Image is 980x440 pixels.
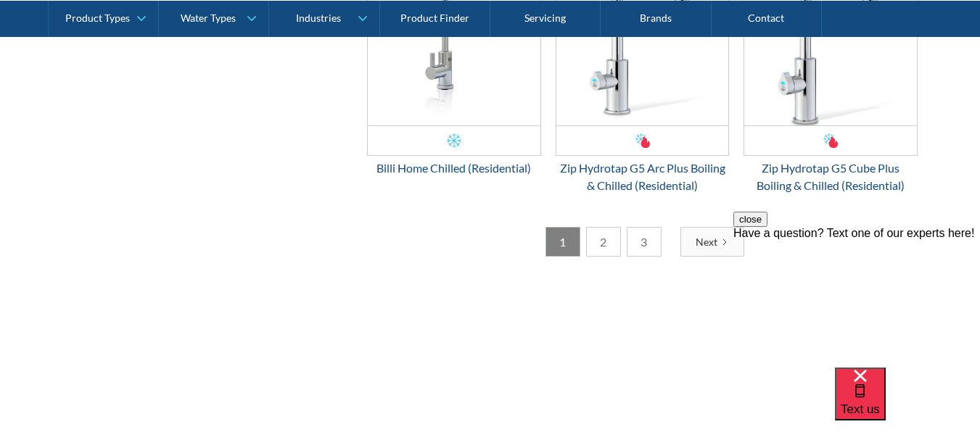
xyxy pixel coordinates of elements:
div: Zip Hydrotap G5 Cube Plus Boiling & Chilled (Residential) [744,159,918,194]
div: Product Types [65,12,130,24]
div: Billi Home Chilled (Residential) [367,159,541,177]
a: 2 [586,227,621,257]
div: Zip Hydrotap G5 Arc Plus Boiling & Chilled (Residential) [556,159,730,194]
a: Next Page [680,227,744,257]
iframe: podium webchat widget bubble [835,368,980,440]
div: List [367,227,918,257]
div: Water Types [181,12,236,24]
iframe: podium webchat widget prompt [733,212,980,386]
a: 3 [627,227,662,257]
div: Industries [296,12,341,24]
div: Next [696,234,717,249]
a: 1 [545,227,580,257]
